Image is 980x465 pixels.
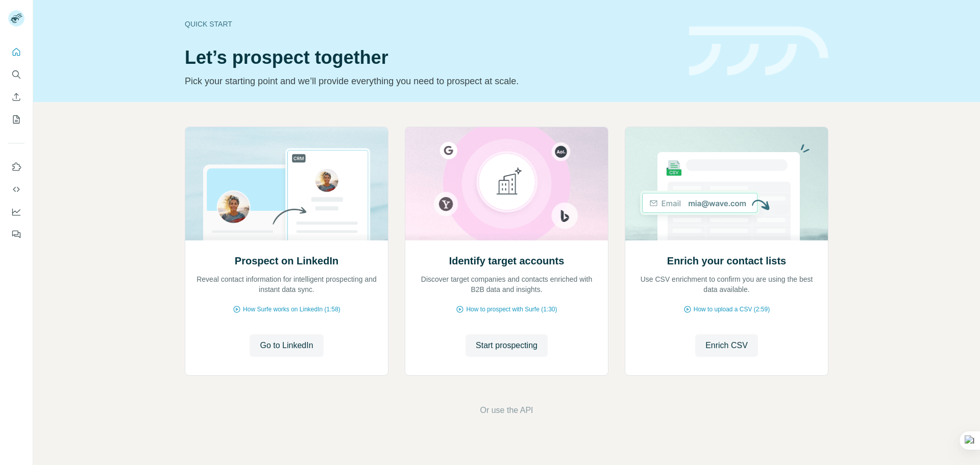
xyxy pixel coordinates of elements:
[635,274,818,295] p: Use CSV enrichment to confirm you are using the best data available.
[694,305,770,314] span: How to upload a CSV (2:59)
[260,339,313,352] span: Go to LinkedIn
[243,305,340,314] span: How Surfe works on LinkedIn (1:58)
[185,74,677,88] p: Pick your starting point and we’ll provide everything you need to prospect at scale.
[8,43,24,61] button: Quick start
[8,65,24,84] button: Search
[185,19,677,29] div: Quick start
[8,225,24,243] button: Feedback
[185,127,388,240] img: Prospect on LinkedIn
[705,339,748,352] span: Enrich CSV
[625,127,828,240] img: Enrich your contact lists
[195,274,378,295] p: Reveal contact information for intelligent prospecting and instant data sync.
[667,254,786,268] h2: Enrich your contact lists
[8,203,24,221] button: Dashboard
[8,180,24,199] button: Use Surfe API
[405,127,608,240] img: Identify target accounts
[185,47,677,68] h1: Let’s prospect together
[476,339,537,352] span: Start prospecting
[250,334,323,357] button: Go to LinkedIn
[466,305,557,314] span: How to prospect with Surfe (1:30)
[689,27,828,76] img: banner
[480,404,533,417] button: Or use the API
[8,158,24,176] button: Use Surfe on LinkedIn
[8,110,24,129] button: My lists
[449,254,565,268] h2: Identify target accounts
[695,334,758,357] button: Enrich CSV
[8,88,24,106] button: Enrich CSV
[465,334,548,357] button: Start prospecting
[235,254,338,268] h2: Prospect on LinkedIn
[415,274,598,295] p: Discover target companies and contacts enriched with B2B data and insights.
